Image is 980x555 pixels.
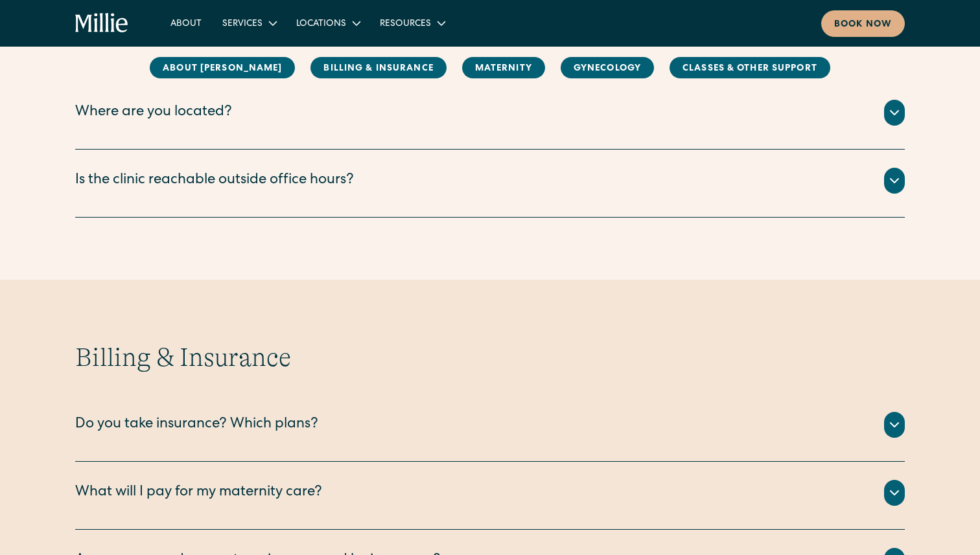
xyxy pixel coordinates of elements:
h2: Billing & Insurance [75,342,905,373]
div: What will I pay for my maternity care? [75,482,322,504]
a: Book now [821,10,905,37]
div: Locations [296,17,346,31]
div: Do you take insurance? Which plans? [75,414,318,436]
div: Book now [834,18,892,32]
a: About [160,12,212,34]
a: MAternity [462,57,545,78]
div: Services [212,12,286,34]
a: home [75,13,129,34]
a: About [PERSON_NAME] [150,57,295,78]
a: Classes & Other Support [670,57,830,78]
div: Is the clinic reachable outside office hours? [75,170,354,192]
div: Services [222,17,262,31]
div: Resources [380,17,431,31]
div: Resources [369,12,454,34]
div: Where are you located? [75,102,232,124]
div: Locations [286,12,369,34]
a: Gynecology [561,57,654,78]
a: Billing & Insurance [310,57,446,78]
